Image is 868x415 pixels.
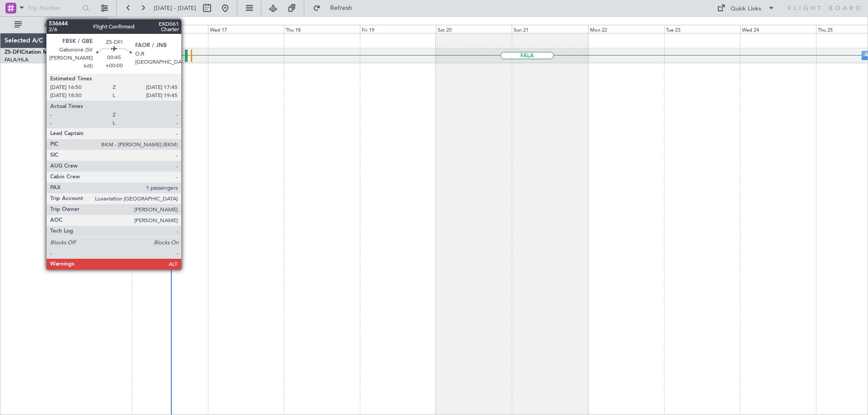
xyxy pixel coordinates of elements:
div: Wed 24 [740,25,816,33]
input: Trip Number [28,1,80,15]
span: All Aircraft [24,22,95,28]
div: Thu 18 [284,25,360,33]
div: Tue 16 [132,25,208,33]
div: Sun 21 [512,25,588,33]
div: [DATE] [109,18,125,26]
div: Sat 20 [436,25,512,33]
div: Tue 23 [664,25,740,33]
div: Mon 22 [588,25,664,33]
div: Fri 19 [360,25,436,33]
span: [DATE] - [DATE] [154,4,196,12]
span: Refresh [322,5,360,11]
button: Quick Links [712,1,779,15]
span: ZS-DFI [5,50,21,55]
div: Wed 17 [208,25,284,33]
a: ZS-DFICitation Mustang [5,50,65,55]
div: Quick Links [731,5,761,14]
button: All Aircraft [10,18,98,32]
a: FALA/HLA [5,56,28,63]
button: Refresh [309,1,363,15]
